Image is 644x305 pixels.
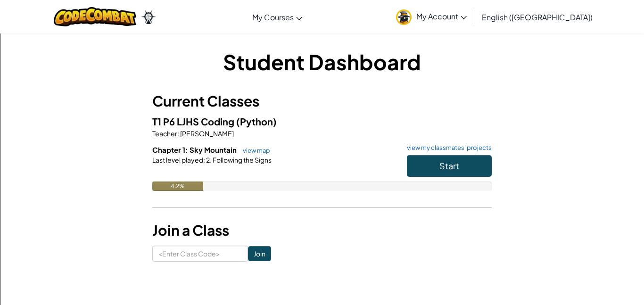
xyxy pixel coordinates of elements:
[4,29,640,38] div: Delete
[416,11,467,21] span: My Account
[4,21,640,29] div: Move To ...
[391,2,471,32] a: My Account
[4,55,640,63] div: Rename
[4,12,640,21] div: Sort New > Old
[252,12,294,22] span: My Courses
[4,4,640,12] div: Sort A > Z
[477,4,597,30] a: English ([GEOGRAPHIC_DATA])
[4,63,640,72] div: Move To ...
[4,38,640,46] div: Options
[482,12,593,22] span: English ([GEOGRAPHIC_DATA])
[54,7,136,26] img: CodeCombat logo
[248,4,307,30] a: My Courses
[4,46,640,55] div: Sign out
[396,9,412,25] img: avatar
[141,10,156,24] img: Ozaria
